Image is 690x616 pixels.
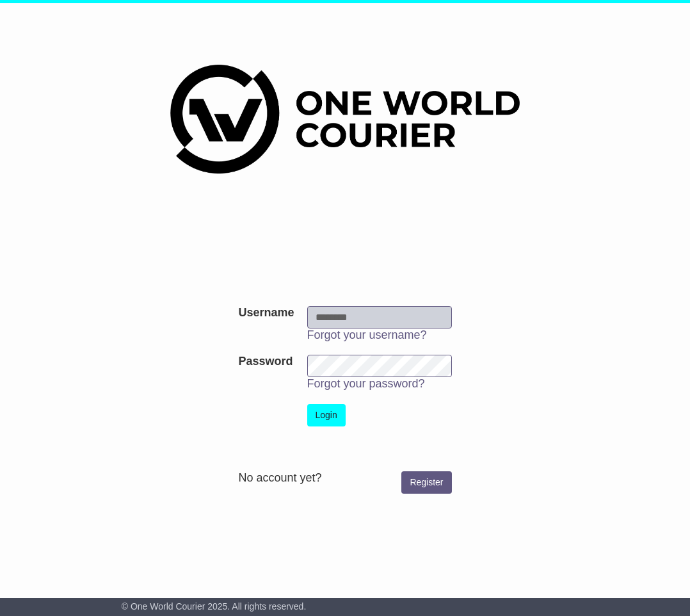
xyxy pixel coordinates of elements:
[238,471,451,485] div: No account yet?
[238,355,293,369] label: Password
[401,471,451,494] a: Register
[170,65,520,174] img: One World
[307,377,425,390] a: Forgot your password?
[307,404,346,426] button: Login
[122,601,307,612] span: © One World Courier 2025. All rights reserved.
[238,306,294,320] label: Username
[307,328,427,341] a: Forgot your username?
